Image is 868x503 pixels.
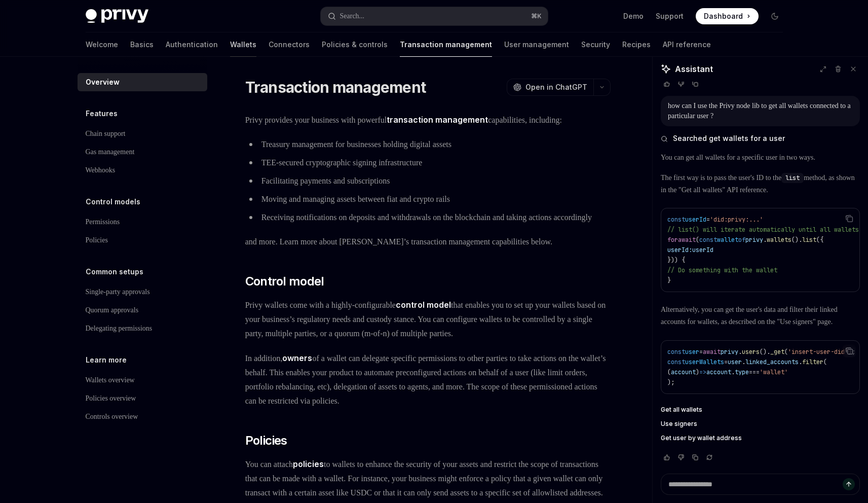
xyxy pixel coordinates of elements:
[400,32,492,57] a: Transaction management
[661,420,860,428] a: Use signers
[396,300,451,310] a: control model
[689,79,701,89] button: Copy chat response
[706,368,731,376] span: account
[245,351,611,408] span: In addition, of a wallet can delegate specific permissions to other parties to take actions on th...
[843,478,855,490] button: Send message
[166,32,218,57] a: Authentication
[504,32,569,57] a: User management
[738,236,745,244] span: of
[692,246,713,254] span: userId
[745,358,799,366] span: linked_accounts
[667,348,685,356] span: const
[623,11,644,21] a: Demo
[696,368,699,376] span: )
[788,348,848,356] span: 'insert-user-did'
[685,215,706,224] span: userId
[86,392,136,405] div: Policies overview
[78,371,207,389] a: Wallets overview
[843,344,856,357] button: Copy the contents from the code block
[78,73,207,91] a: Overview
[269,32,310,57] a: Connectors
[731,368,735,376] span: .
[622,32,651,57] a: Recipes
[78,301,207,319] a: Quorum approvals
[661,406,702,414] span: Get all wallets
[86,322,153,335] div: Delegating permissions
[802,358,823,366] span: filter
[673,133,785,143] span: Searched get wallets for a user
[696,8,759,24] a: Dashboard
[685,358,724,366] span: userWallets
[86,304,139,316] div: Quorum approvals
[78,408,207,426] a: Controls overview
[661,152,860,164] p: You can get all wallets for a specific user in two ways.
[293,459,324,470] a: policies
[696,236,699,244] span: (
[245,174,611,188] li: Facilitating payments and subscriptions
[86,9,148,23] img: dark logo
[667,236,678,244] span: for
[245,156,611,170] li: TEE-secured cryptographic signing infrastructure
[667,378,674,386] span: );
[230,32,256,57] a: Wallets
[86,107,118,120] h5: Features
[661,79,673,89] button: Vote that response was good
[816,236,823,244] span: ({
[667,276,671,284] span: }
[699,236,717,244] span: const
[685,348,699,356] span: user
[86,146,135,158] div: Gas management
[661,474,860,495] textarea: Ask a question...
[704,11,743,21] span: Dashboard
[661,133,860,143] button: Searched get wallets for a user
[78,231,207,249] a: Policies
[675,79,687,89] button: Vote that response was not good
[245,210,611,225] li: Receiving notifications on deposits and withdrawals on the blockchain and taking actions accordingly
[86,374,135,386] div: Wallets overview
[321,7,548,25] button: Open search
[675,452,687,462] button: Vote that response was not good
[86,216,120,228] div: Permissions
[823,358,827,366] span: (
[728,358,742,366] span: user
[760,348,770,356] span: ().
[742,348,760,356] span: users
[661,452,673,462] button: Vote that response was good
[749,368,760,376] span: ===
[689,452,701,462] button: Copy chat response
[699,368,706,376] span: =>
[78,389,207,408] a: Policies overview
[86,32,118,57] a: Welcome
[843,212,856,225] button: Copy the contents from the code block
[86,234,108,246] div: Policies
[282,353,312,364] a: owners
[86,76,120,88] div: Overview
[86,354,127,366] h5: Learn more
[656,11,684,21] a: Support
[661,172,860,196] p: The first way is to pass the user's ID to the method, as shown in the "Get all wallets" API refer...
[667,358,685,366] span: const
[671,368,696,376] span: account
[735,368,749,376] span: type
[703,348,721,356] span: await
[668,101,853,121] div: how can I use the Privy node lib to get all wallets connected to a particular user ?
[130,32,154,57] a: Basics
[703,452,715,462] button: Reload last chat
[86,196,140,208] h5: Control models
[742,358,745,366] span: .
[745,236,763,244] span: privy
[738,348,742,356] span: .
[531,12,542,20] span: ⌘ K
[86,411,138,423] div: Controls overview
[322,32,388,57] a: Policies & controls
[710,215,763,224] span: 'did:privy:...'
[245,235,611,249] span: and more. Learn more about [PERSON_NAME]’s transaction management capabilities below.
[245,137,611,152] li: Treasury management for businesses holding digital assets
[667,368,671,376] span: (
[245,192,611,206] li: Moving and managing assets between fiat and crypto rails
[799,358,802,366] span: .
[667,266,777,274] span: // Do something with the wallet
[78,161,207,179] a: Webhooks
[667,256,685,264] span: })) {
